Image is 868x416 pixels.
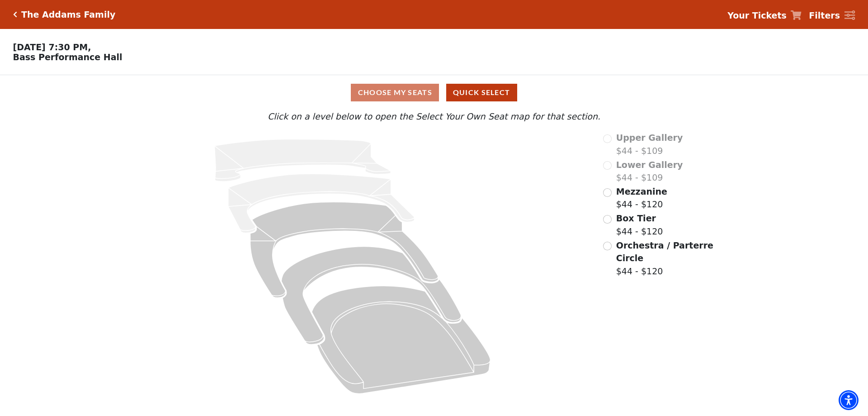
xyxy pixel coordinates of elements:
[839,390,859,410] div: Accessibility Menu
[616,213,656,223] span: Box Tier
[215,139,391,182] path: Upper Gallery - Seats Available: 0
[727,9,802,22] a: Your Tickets
[616,185,667,211] label: $44 - $120
[603,242,612,250] input: Orchestra / Parterre Circle$44 - $120
[228,174,415,233] path: Lower Gallery - Seats Available: 0
[616,158,683,184] label: $44 - $109
[13,11,17,18] a: Click here to go back to filters
[616,239,715,278] label: $44 - $120
[809,10,840,20] strong: Filters
[616,186,667,196] span: Mezzanine
[616,160,683,170] span: Lower Gallery
[446,84,517,101] button: Quick Select
[616,212,663,238] label: $44 - $120
[21,10,115,20] h5: The Addams Family
[616,133,683,143] span: Upper Gallery
[809,9,855,22] a: Filters
[603,215,612,224] input: Box Tier$44 - $120
[616,240,713,263] span: Orchestra / Parterre Circle
[603,188,612,197] input: Mezzanine$44 - $120
[115,110,753,123] p: Click on a level below to open the Select Your Own Seat map for that section.
[312,286,491,394] path: Orchestra / Parterre Circle - Seats Available: 105
[616,131,683,157] label: $44 - $109
[727,10,787,20] strong: Your Tickets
